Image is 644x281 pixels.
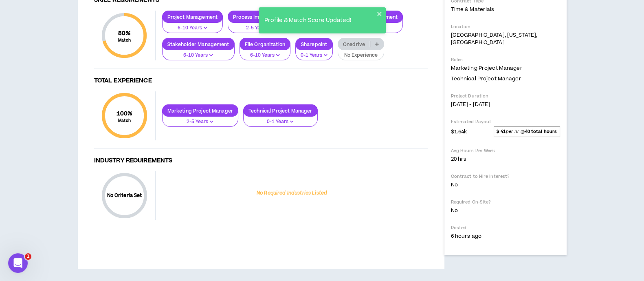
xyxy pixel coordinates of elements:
[451,127,467,137] span: $1.64k
[451,101,560,108] p: [DATE] - [DATE]
[167,52,229,59] p: 6-10 Years
[296,41,332,47] p: Sharepoint
[451,93,560,99] p: Project Duration
[8,253,28,273] iframe: Intercom live chat
[163,108,238,114] p: Marketing Project Manager
[102,192,147,199] p: No Criteria Set
[451,181,560,188] p: No
[451,207,560,214] p: No
[494,126,560,137] span: per hr @
[301,52,327,59] p: 0-1 Years
[167,118,233,126] p: 2-5 Years
[94,157,428,165] h4: Industry Requirements
[228,14,291,20] p: Process Improvement
[343,52,379,59] p: No Experience
[118,38,131,43] small: Match
[162,45,235,60] button: 6-10 Years
[248,118,312,126] p: 0-1 Years
[451,75,521,82] span: Technical Project Manager
[257,190,327,197] p: No Required Industries Listed
[163,41,234,47] p: Stakeholder Management
[163,14,223,20] p: Project Management
[116,118,133,124] small: Match
[451,232,560,240] p: 6 hours ago
[240,41,290,47] p: File Organization
[451,225,560,231] p: Posted
[451,155,560,163] p: 20 hrs
[162,111,239,127] button: 2-5 Years
[116,109,133,118] span: 100 %
[295,45,333,60] button: 0-1 Years
[338,41,370,47] p: Onedrive
[497,128,506,135] strong: $ 41
[451,199,560,205] p: Required On-Site?
[244,108,317,114] p: Technical Project Manager
[233,24,286,32] p: 2-5 Years
[262,14,377,27] div: Profile & Match Score Updated!
[245,52,285,59] p: 6-10 Years
[228,18,291,33] button: 2-5 Years
[451,24,560,30] p: Location
[451,119,560,125] p: Estimated Payout
[243,111,318,127] button: 0-1 Years
[525,128,557,135] strong: 40 total hours
[451,57,560,63] p: Roles
[240,45,290,60] button: 6-10 Years
[25,253,31,260] span: 1
[451,6,560,13] p: Time & Materials
[338,45,384,60] button: No Experience
[118,29,131,38] span: 80 %
[451,64,523,72] span: Marketing Project Manager
[451,31,560,46] p: [GEOGRAPHIC_DATA], [US_STATE], [GEOGRAPHIC_DATA]
[94,77,428,85] h4: Total Experience
[451,173,560,179] p: Contract to Hire Interest?
[377,11,382,17] button: close
[162,18,223,33] button: 6-10 Years
[451,148,560,154] p: Avg Hours Per Week
[167,24,218,32] p: 6-10 Years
